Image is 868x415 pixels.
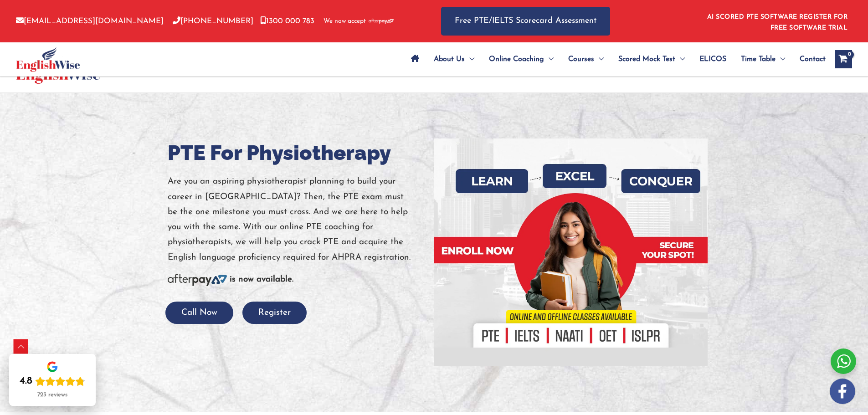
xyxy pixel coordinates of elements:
[20,375,32,388] div: 4.8
[242,308,307,317] a: Register
[734,43,792,75] a: Time TableMenu Toggle
[465,43,474,75] span: Menu Toggle
[369,19,394,24] img: Afterpay-Logo
[776,43,785,75] span: Menu Toggle
[165,302,233,324] button: Call Now
[20,375,85,388] div: Rating: 4.8 out of 5
[324,17,366,26] span: We now accept
[168,274,227,286] img: Afterpay-Logo
[441,7,610,36] a: Free PTE/IELTS Scorecard Assessment
[800,43,826,75] span: Contact
[568,43,594,75] span: Courses
[792,43,826,75] a: Contact
[165,308,233,317] a: Call Now
[260,17,314,25] a: 1300 000 783
[830,379,855,404] img: white-facebook.png
[16,47,80,72] img: cropped-ew-logo
[544,43,554,75] span: Menu Toggle
[699,43,726,75] span: ELICOS
[230,275,293,284] b: is now available.
[611,43,692,75] a: Scored Mock TestMenu Toggle
[561,43,611,75] a: CoursesMenu Toggle
[675,43,685,75] span: Menu Toggle
[835,50,852,68] a: View Shopping Cart, empty
[741,43,776,75] span: Time Table
[692,43,734,75] a: ELICOS
[16,17,164,25] a: [EMAIL_ADDRESS][DOMAIN_NAME]
[618,43,675,75] span: Scored Mock Test
[242,302,307,324] button: Register
[702,6,852,36] aside: Header Widget 1
[489,43,544,75] span: Online Coaching
[37,391,67,399] div: 723 reviews
[594,43,604,75] span: Menu Toggle
[168,174,427,265] p: Are you an aspiring physiotherapist planning to build your career in [GEOGRAPHIC_DATA]? Then, the...
[426,43,482,75] a: About UsMenu Toggle
[173,17,253,25] a: [PHONE_NUMBER]
[168,138,427,167] h1: PTE For Physiotherapy
[707,14,848,31] a: AI SCORED PTE SOFTWARE REGISTER FOR FREE SOFTWARE TRIAL
[482,43,561,75] a: Online CoachingMenu Toggle
[404,43,826,75] nav: Site Navigation: Main Menu
[434,43,465,75] span: About Us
